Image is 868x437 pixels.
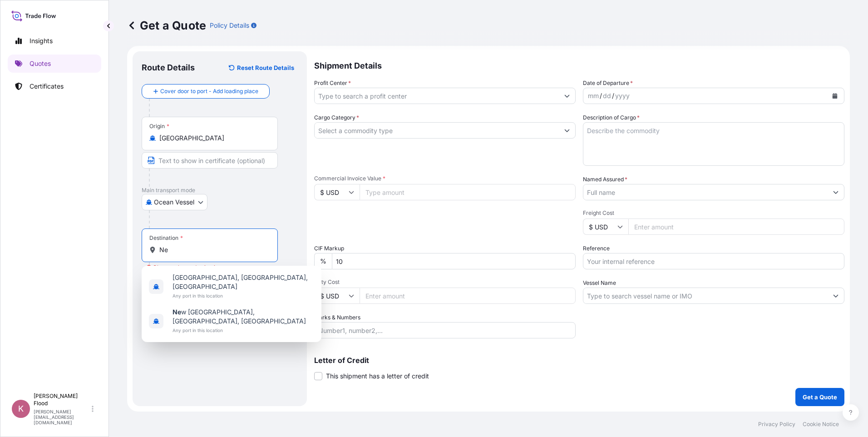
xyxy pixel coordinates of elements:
[583,175,627,184] label: Named Assured
[18,404,24,413] span: K
[314,278,576,286] span: Duty Cost
[160,87,258,96] span: Cover door to port - Add loading place
[237,63,294,72] p: Reset Route Details
[828,288,844,304] button: Show suggestions
[173,291,314,300] span: Any port in this location
[34,392,90,407] p: [PERSON_NAME] Flood
[600,90,602,101] div: /
[326,372,429,381] span: This shipment has a letter of credit
[142,62,195,73] p: Route Details
[127,18,206,33] p: Get a Quote
[173,308,181,316] b: Ne
[803,421,839,428] p: Cookie Notice
[828,184,844,200] button: Show suggestions
[602,90,612,101] div: day,
[142,187,298,194] p: Main transport mode
[173,273,314,291] span: [GEOGRAPHIC_DATA], [GEOGRAPHIC_DATA], [GEOGRAPHIC_DATA]
[154,198,194,207] span: Ocean Vessel
[149,123,169,130] div: Origin
[612,90,614,101] div: /
[173,308,314,326] span: w [GEOGRAPHIC_DATA], [GEOGRAPHIC_DATA], [GEOGRAPHIC_DATA]
[159,245,266,254] input: Destination
[360,288,576,304] input: Enter amount
[559,122,575,139] button: Show suggestions
[559,88,575,104] button: Show suggestions
[315,88,559,104] input: Type to search a profit center
[142,266,321,342] div: Show suggestions
[173,326,314,335] span: Any port in this location
[30,82,64,91] p: Certificates
[360,184,576,200] input: Type amount
[314,244,344,253] label: CIF Markup
[583,253,844,269] input: Your internal reference
[142,152,278,169] input: Text to appear on certificate
[314,322,576,338] input: Number1, number2,...
[803,392,837,402] p: Get a Quote
[314,357,844,364] p: Letter of Credit
[583,278,616,288] label: Vessel Name
[614,90,631,101] div: year,
[583,113,640,122] label: Description of Cargo
[146,263,222,272] div: Please select a destination
[828,89,842,103] button: Calendar
[583,209,844,217] span: Freight Cost
[314,113,359,122] label: Cargo Category
[583,79,633,88] span: Date of Departure
[149,234,183,242] div: Destination
[315,122,559,139] input: Select a commodity type
[758,421,795,428] p: Privacy Policy
[34,409,90,425] p: [PERSON_NAME][EMAIL_ADDRESS][DOMAIN_NAME]
[314,253,332,269] div: %
[30,59,51,68] p: Quotes
[583,288,828,304] input: Type to search vessel name or IMO
[314,79,351,88] label: Profit Center
[587,90,600,101] div: month,
[314,175,576,182] span: Commercial Invoice Value
[159,134,266,143] input: Origin
[314,313,360,322] label: Marks & Numbers
[583,244,610,253] label: Reference
[142,194,207,210] button: Select transport
[628,218,844,235] input: Enter amount
[583,184,828,200] input: Full name
[332,253,576,269] input: Enter percentage between 0 and 10%
[210,21,249,30] p: Policy Details
[30,36,53,45] p: Insights
[314,51,844,79] p: Shipment Details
